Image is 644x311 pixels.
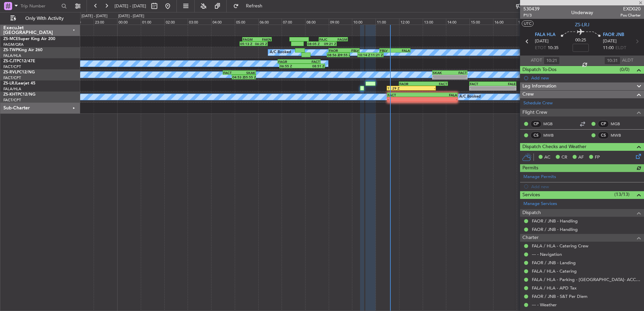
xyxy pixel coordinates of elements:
[532,285,577,291] a: FALA / HLA - APD Tax
[446,19,470,25] div: 14:00
[532,260,576,266] a: FAOR / JNB - Landing
[470,19,493,25] div: 15:00
[532,302,557,308] a: --- - Weather
[82,13,107,19] div: [DATE] - [DATE]
[3,81,16,85] span: ZS-LRJ
[7,13,73,24] button: Only With Activity
[535,45,546,51] span: ETOT
[3,59,35,63] a: ZS-CJTPC12/47E
[358,53,371,57] div: 10:14 Z
[493,82,516,86] div: FALE
[517,19,540,25] div: 17:00
[578,154,584,161] span: AF
[232,75,244,79] div: 04:53 Z
[243,37,257,41] div: FAGM
[614,191,630,198] span: (13/13)
[344,48,359,53] div: FBLV
[3,42,24,47] a: FAGM/QRA
[258,19,282,25] div: 06:00
[603,45,614,51] span: 11:00
[423,19,446,25] div: 13:00
[620,5,641,12] span: EXD020
[522,191,540,199] span: Services
[532,277,641,282] a: FALA / HLA - Parking - [GEOGRAPHIC_DATA]- ACC # 1800
[395,48,410,53] div: FALA
[333,37,348,41] div: FAGM
[575,21,589,28] span: ZS-LRJ
[433,75,450,79] div: -
[459,92,481,102] div: A/C Booked
[329,19,352,25] div: 09:00
[244,75,255,79] div: 05:55 Z
[3,93,35,97] a: ZS-KHTPC12/NG
[115,3,146,9] span: [DATE] - [DATE]
[543,121,558,127] a: MGB
[620,12,641,18] span: Pos Charter
[3,37,55,41] a: ZS-MCESuper King Air 200
[493,19,517,25] div: 16:00
[522,234,539,242] span: Charter
[319,37,333,41] div: FAJC
[278,60,299,64] div: FAGR
[254,42,267,46] div: 06:25 Z
[598,132,609,139] div: CS
[94,19,117,25] div: 23:00
[299,60,320,64] div: FACT
[622,57,633,64] span: ALDT
[450,71,467,75] div: FACT
[3,70,35,74] a: ZS-RVLPC12/NG
[118,13,144,19] div: [DATE] - [DATE]
[530,132,542,139] div: CS
[470,86,493,90] div: -
[433,71,450,75] div: SKAK
[339,53,350,57] div: 09:55 Z
[561,154,567,161] span: CR
[3,75,21,80] a: FACT/CPT
[322,42,336,46] div: 09:21 Z
[3,48,18,52] span: ZS-TWP
[3,64,21,69] a: FACT/CPT
[327,53,339,57] div: 08:56 Z
[18,16,71,21] span: Only With Activity
[523,12,540,18] span: P1/3
[239,71,256,75] div: SKAK
[376,19,399,25] div: 11:00
[3,37,18,41] span: ZS-MCE
[543,132,558,138] a: MWB
[522,143,586,151] span: Dispatch Checks and Weather
[422,97,457,101] div: -
[3,70,17,74] span: ZS-RVL
[3,93,18,97] span: ZS-KHT
[423,82,447,86] div: FACT
[535,32,555,38] span: FALA HLA
[493,86,516,90] div: -
[598,120,609,128] div: CP
[117,19,141,25] div: 00:00
[523,5,540,12] span: 530439
[3,87,21,92] a: FALA/HLA
[164,19,188,25] div: 02:00
[3,98,21,103] a: FACT/CPT
[532,227,578,232] a: FAOR / JNB - Handling
[544,154,550,161] span: AC
[532,268,577,274] a: FALA / HLA - Catering
[387,86,411,90] div: 11:29 Z
[270,47,291,58] div: A/C Booked
[522,109,547,116] span: Flight Crew
[240,4,268,8] span: Refresh
[235,19,258,25] div: 05:00
[399,19,423,25] div: 12:00
[531,57,542,64] span: ATOT
[522,209,541,217] span: Dispatch
[603,38,617,45] span: [DATE]
[603,32,624,38] span: FAOR JNB
[611,132,626,138] a: MWB
[532,218,578,224] a: FAOR / JNB - Handling
[531,75,641,81] div: Add new
[371,53,383,57] div: 11:21 Z
[3,81,35,85] a: ZS-LRJLearjet 45
[223,71,239,75] div: FACT
[280,64,302,68] div: 06:55 Z
[240,42,254,46] div: 05:13 Z
[532,293,587,299] a: FAOR / JNB - S&T Per Diem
